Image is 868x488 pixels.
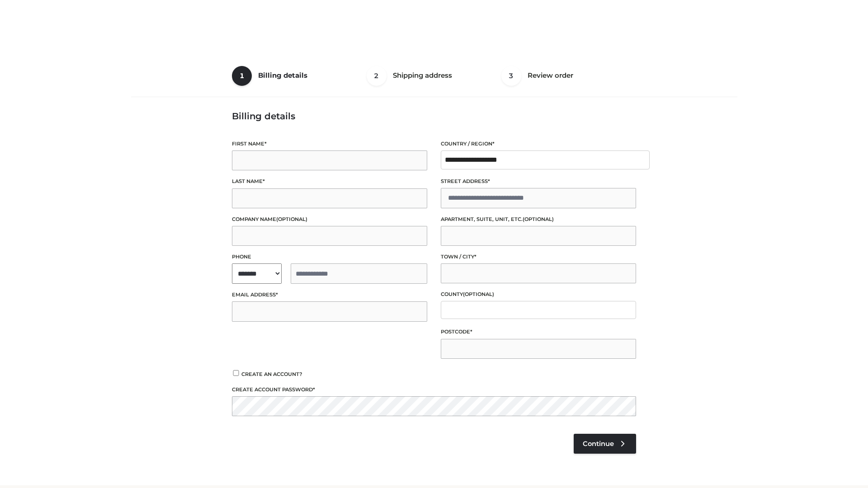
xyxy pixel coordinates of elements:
label: Company name [232,215,427,224]
span: Review order [528,71,573,80]
span: (optional) [463,291,494,297]
label: Phone [232,253,427,261]
label: Create account password [232,385,636,394]
label: Postcode [441,328,636,336]
label: First name [232,140,427,148]
span: Billing details [258,71,307,80]
span: Create an account? [241,371,302,377]
span: 3 [501,66,521,86]
span: Continue [583,440,614,448]
label: Apartment, suite, unit, etc. [441,215,636,224]
label: Country / Region [441,140,636,148]
h3: Billing details [232,111,636,122]
span: (optional) [523,216,554,222]
span: Shipping address [393,71,452,80]
label: Last name [232,177,427,186]
label: Street address [441,177,636,186]
label: Email address [232,291,427,299]
span: 1 [232,66,252,86]
span: (optional) [276,216,307,222]
input: Create an account? [232,370,240,376]
a: Continue [574,434,636,454]
label: Town / City [441,253,636,261]
span: 2 [367,66,387,86]
label: County [441,290,636,299]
